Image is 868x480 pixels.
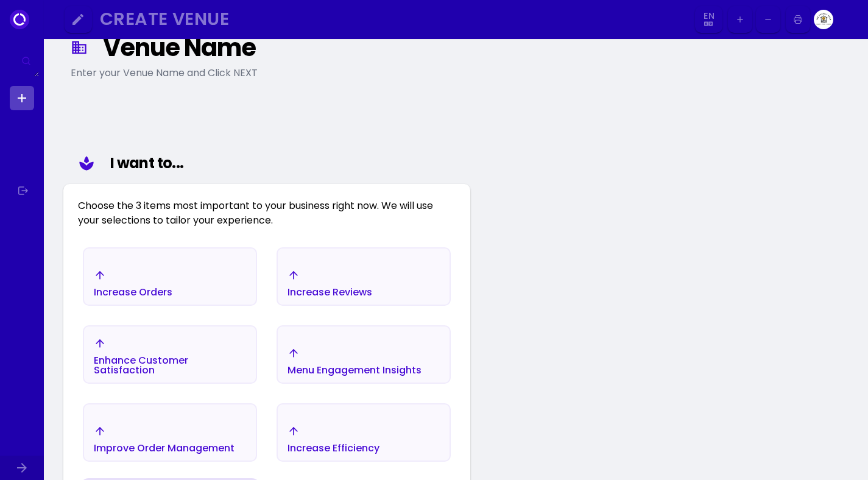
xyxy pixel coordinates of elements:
[288,288,372,297] div: Increase Reviews
[100,12,679,26] div: Create Venue
[277,247,451,306] button: Increase Reviews
[83,325,257,384] button: Enhance Customer Satisfaction
[814,10,833,29] img: Image
[94,288,172,297] div: Increase Orders
[94,356,246,375] div: Enhance Customer Satisfaction
[83,247,257,306] button: Increase Orders
[837,10,856,29] img: Image
[94,443,235,453] div: Improve Order Management
[277,403,451,462] button: Increase Efficiency
[277,325,451,384] button: Menu Engagement Insights
[63,184,470,228] div: Choose the 3 items most important to your business right now. We will use your selections to tail...
[288,365,422,375] div: Menu Engagement Insights
[83,403,257,462] button: Improve Order Management
[95,6,691,34] button: Create Venue
[110,152,450,174] div: I want to...
[71,66,463,80] div: Enter your Venue Name and Click NEXT
[103,37,457,58] div: Venue Name
[288,443,379,453] div: Increase Efficiency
